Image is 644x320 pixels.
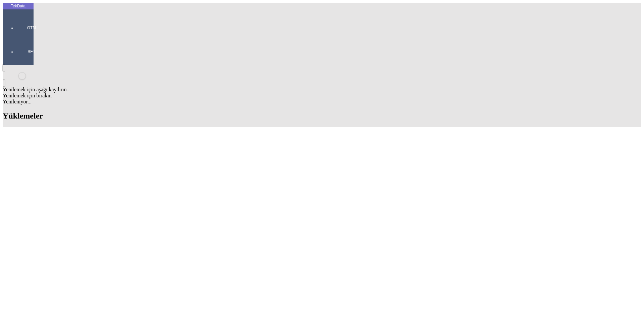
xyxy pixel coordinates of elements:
[3,93,641,99] div: Yenilemek için bırakın
[21,49,42,54] span: SET
[3,111,641,121] h2: Yüklemeler
[21,25,42,31] span: GTM
[3,3,34,9] div: TekData
[3,99,641,105] div: Yenileniyor...
[3,87,641,93] div: Yenilemek için aşağı kaydırın...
